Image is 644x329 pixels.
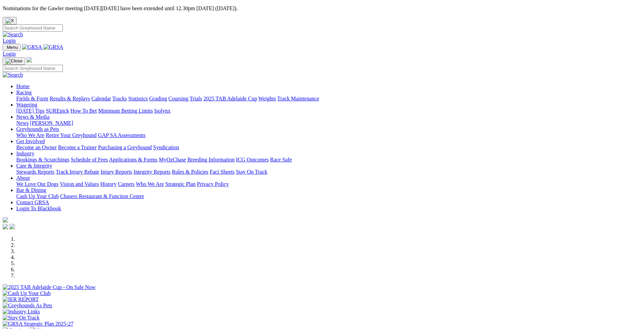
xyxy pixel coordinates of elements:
[197,181,229,187] a: Privacy Policy
[43,44,63,50] img: GRSA
[3,51,16,57] a: Login
[189,96,202,101] a: Trials
[136,181,164,187] a: Who We Are
[3,5,641,12] p: Nominations for the Gawler meeting [DATE][DATE] have been extended until 12.30pm [DATE] ([DATE]).
[91,96,111,101] a: Calendar
[236,157,269,162] a: ICG Outcomes
[50,96,90,101] a: Results & Replays
[168,96,188,101] a: Coursing
[153,144,179,150] a: Syndication
[165,181,196,187] a: Strategic Plan
[154,108,170,114] a: Isolynx
[16,187,46,193] a: Bar & Dining
[16,181,58,187] a: We Love Our Dogs
[210,169,235,175] a: Fact Sheets
[16,126,59,132] a: Greyhounds as Pets
[3,315,39,321] img: Stay On Track
[16,96,48,101] a: Fields & Form
[159,157,186,162] a: MyOzChase
[3,296,39,303] img: IER REPORT
[3,44,21,51] button: Toggle navigation
[16,96,641,102] div: Racing
[16,138,45,144] a: Get Involved
[56,169,99,175] a: Track Injury Rebate
[16,114,50,120] a: News & Media
[16,151,34,156] a: Industry
[187,157,235,162] a: Breeding Information
[16,120,29,126] a: News
[71,157,108,162] a: Schedule of Fees
[98,144,152,150] a: Purchasing a Greyhound
[10,224,15,229] img: twitter.svg
[133,169,170,175] a: Integrity Reports
[16,90,32,95] a: Racing
[270,157,292,162] a: Race Safe
[16,193,59,199] a: Cash Up Your Club
[3,32,23,38] img: Search
[109,157,158,162] a: Applications & Forms
[46,108,69,114] a: SUREpick
[7,45,18,50] span: Menu
[98,108,153,114] a: Minimum Betting Limits
[5,58,22,64] img: Close
[16,144,641,151] div: Get Involved
[3,38,16,43] a: Login
[16,169,641,175] div: Care & Integrity
[16,193,641,199] div: Bar & Dining
[16,206,61,211] a: Login To Blackbook
[3,303,52,309] img: Greyhounds As Pets
[128,96,148,101] a: Statistics
[203,96,257,101] a: 2025 TAB Adelaide Cup
[22,44,42,50] img: GRSA
[3,72,23,78] img: Search
[16,199,49,205] a: Contact GRSA
[16,157,69,162] a: Bookings & Scratchings
[60,193,144,199] a: Chasers Restaurant & Function Centre
[16,132,641,138] div: Greyhounds as Pets
[16,157,641,163] div: Industry
[3,217,8,222] img: logo-grsa-white.png
[16,132,44,138] a: Who We Are
[3,290,51,296] img: Cash Up Your Club
[118,181,134,187] a: Careers
[16,102,37,108] a: Wagering
[16,144,57,150] a: Become an Owner
[3,24,63,32] input: Search
[16,83,30,89] a: Home
[16,169,54,175] a: Stewards Reports
[16,108,44,114] a: [DATE] Tips
[5,18,14,23] img: X
[16,108,641,114] div: Wagering
[46,132,97,138] a: Retire Your Greyhound
[3,65,63,72] input: Search
[258,96,276,101] a: Weights
[26,57,32,62] img: logo-grsa-white.png
[3,57,25,65] button: Toggle navigation
[16,181,641,187] div: About
[58,144,97,150] a: Become a Trainer
[3,224,8,229] img: facebook.svg
[112,96,127,101] a: Tracks
[98,132,146,138] a: GAP SA Assessments
[149,96,167,101] a: Grading
[236,169,267,175] a: Stay On Track
[100,169,132,175] a: Injury Reports
[3,309,40,315] img: Industry Links
[277,96,319,101] a: Track Maintenance
[30,120,73,126] a: [PERSON_NAME]
[3,17,17,24] button: Close
[3,321,73,327] img: GRSA Strategic Plan 2025-27
[16,175,30,181] a: About
[3,284,96,290] img: 2025 TAB Adelaide Cup - On Sale Now
[16,120,641,126] div: News & Media
[172,169,208,175] a: Rules & Policies
[60,181,99,187] a: Vision and Values
[71,108,97,114] a: How To Bet
[16,163,52,169] a: Care & Integrity
[100,181,116,187] a: History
